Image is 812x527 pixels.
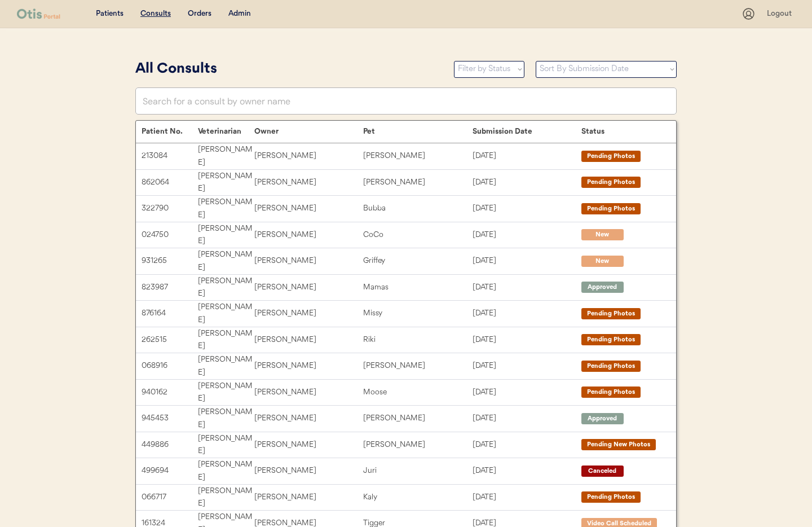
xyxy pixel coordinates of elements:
div: 068916 [142,359,198,372]
div: Pending Photos [587,493,635,502]
u: Consults [140,10,171,17]
div: [PERSON_NAME] [198,406,254,432]
div: [PERSON_NAME] [254,229,363,241]
div: [DATE] [473,307,581,320]
div: 499694 [142,464,198,477]
div: Patients [96,8,123,20]
div: [PERSON_NAME] [254,438,363,451]
div: 066717 [142,491,198,504]
div: Submission Date [473,127,581,136]
div: [PERSON_NAME] [254,254,363,267]
div: [PERSON_NAME] [198,275,254,301]
div: 024750 [142,229,198,241]
div: Logout [767,8,795,20]
div: Kaly [363,491,472,504]
div: 862064 [142,176,198,189]
div: [DATE] [473,333,581,346]
div: 876164 [142,307,198,320]
div: [PERSON_NAME] [198,327,254,353]
div: [PERSON_NAME] [363,359,472,372]
div: [PERSON_NAME] [254,412,363,425]
div: [DATE] [473,491,581,504]
div: [DATE] [473,464,581,477]
div: [DATE] [473,229,581,241]
div: Orders [188,8,211,20]
div: [PERSON_NAME] [254,491,363,504]
div: [PERSON_NAME] [254,386,363,399]
div: Owner [254,127,363,136]
div: Riki [363,333,472,346]
div: [PERSON_NAME] [198,380,254,406]
input: Search for a consult by owner name [135,87,677,115]
div: [PERSON_NAME] [198,458,254,484]
div: [PERSON_NAME] [254,464,363,477]
div: [PERSON_NAME] [363,150,472,163]
div: [DATE] [473,359,581,372]
div: Griffey [363,254,472,267]
div: Mamas [363,281,472,294]
div: Pending Photos [587,362,635,371]
div: [PERSON_NAME] [363,438,472,451]
div: Patient No. [142,127,198,136]
div: [PERSON_NAME] [254,176,363,189]
div: Bubba [363,202,472,215]
div: [DATE] [473,176,581,189]
div: [DATE] [473,202,581,215]
div: [PERSON_NAME] [363,176,472,189]
div: [PERSON_NAME] [198,432,254,458]
div: 931265 [142,254,198,267]
div: CoCo [363,229,472,241]
div: All Consults [135,59,443,80]
div: Pending Photos [587,309,635,319]
div: Pet [363,127,472,136]
div: Pending Photos [587,204,635,214]
div: [DATE] [473,281,581,294]
div: 213084 [142,150,198,163]
div: 940162 [142,386,198,399]
div: Canceled [587,467,618,476]
div: Missy [363,307,472,320]
div: [PERSON_NAME] [254,333,363,346]
div: Moose [363,386,472,399]
div: Veterinarian [198,127,254,136]
div: Juri [363,464,472,477]
div: Approved [587,283,618,292]
div: [PERSON_NAME] [198,301,254,327]
div: [DATE] [473,386,581,399]
div: Pending Photos [587,178,635,187]
div: 262515 [142,333,198,346]
div: [PERSON_NAME] [198,196,254,222]
div: New [587,257,618,266]
div: [PERSON_NAME] [198,485,254,511]
div: [PERSON_NAME] [363,412,472,425]
div: 945453 [142,412,198,425]
div: Status [581,127,665,136]
div: 322790 [142,202,198,215]
div: Pending Photos [587,388,635,397]
div: [PERSON_NAME] [198,222,254,248]
div: 449886 [142,438,198,451]
div: [PERSON_NAME] [254,202,363,215]
div: [PERSON_NAME] [254,359,363,372]
div: [PERSON_NAME] [198,248,254,274]
div: [PERSON_NAME] [198,170,254,196]
div: Approved [587,414,618,424]
div: [PERSON_NAME] [254,307,363,320]
div: 823987 [142,281,198,294]
div: [PERSON_NAME] [198,353,254,379]
div: New [587,230,618,240]
div: Pending New Photos [587,440,650,450]
div: [DATE] [473,150,581,163]
div: [PERSON_NAME] [198,143,254,169]
div: Pending Photos [587,335,635,345]
div: [DATE] [473,412,581,425]
div: [DATE] [473,254,581,267]
div: Admin [228,8,251,20]
div: [PERSON_NAME] [254,150,363,163]
div: [DATE] [473,438,581,451]
div: Pending Photos [587,152,635,161]
div: [PERSON_NAME] [254,281,363,294]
